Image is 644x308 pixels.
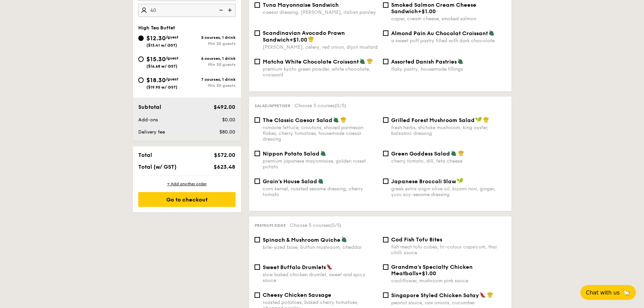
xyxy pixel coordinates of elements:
span: ($19.95 w/ GST) [146,85,177,90]
input: Matcha White Chocolate Croissantpremium kyoto green powder, white chocolate, croissant [255,59,260,64]
span: Cheesy Chicken Sausage [263,292,331,298]
img: icon-vegetarian.fe4039eb.svg [451,150,457,156]
span: $12.30 [146,34,166,42]
span: Japanese Broccoli Slaw [391,178,456,185]
input: Almond Pain Au Chocolat Croissanta sweet puff pastry filled with dark chocolate [383,30,388,36]
input: Green Goddess Saladcherry tomato, dill, feta cheese [383,151,388,156]
span: Singapore Styled Chicken Satay [391,292,479,299]
span: High Tea Buffet [138,25,175,31]
div: Min 30 guests [187,83,236,88]
div: cauliflower, mushroom pink sauce [391,278,506,284]
input: Grain's House Saladcorn kernel, roasted sesame dressing, cherry tomato [255,179,260,184]
img: icon-vegetarian.fe4039eb.svg [341,236,347,242]
input: Sweet Buffalo Drumletsslow baked chicken drumlet, sweet and spicy sauce [255,264,260,270]
img: icon-vegetarian.fe4039eb.svg [457,58,463,64]
span: Total (w/ GST) [138,164,176,170]
div: 6 courses, 1 drink [187,56,236,61]
span: Nippon Potato Salad [263,150,319,157]
div: premium japanese mayonnaise, golden russet potato [263,158,378,170]
div: cherry tomato, dill, feta cheese [391,158,506,164]
span: Choose 5 courses [290,222,341,228]
input: The Classic Caesar Saladromaine lettuce, croutons, shaved parmesan flakes, cherry tomatoes, house... [255,117,260,123]
span: Green Goddess Salad [391,150,450,157]
div: + Add another order [138,181,236,187]
div: bite-sized base, button mushroom, cheddar [263,244,378,250]
span: Assorted Danish Pastries [391,58,457,65]
span: Delivery fee [138,129,165,135]
div: a sweet puff pastry filled with dark chocolate [391,38,506,44]
div: premium kyoto green powder, white chocolate, croissant [263,66,378,78]
span: Tuna Mayonnaise Sandwich [263,2,339,8]
span: Chat with us [586,289,620,296]
div: caesar dressing, [PERSON_NAME], italian parsley [263,9,378,15]
span: +$1.00 [289,37,307,43]
span: $0.00 [222,117,235,123]
input: Assorted Danish Pastriesflaky pastry, housemade fillings [383,59,388,64]
div: slow baked chicken drumlet, sweet and spicy sauce [263,272,378,283]
span: (0/5) [335,103,346,109]
img: icon-chef-hat.a58ddaea.svg [487,292,493,298]
span: (0/5) [330,222,341,228]
img: icon-chef-hat.a58ddaea.svg [308,36,314,42]
span: Add-ons [138,117,158,123]
div: fish meat tofu cubes, tri-colour capsicum, thai chilli sauce [391,244,506,256]
img: icon-chef-hat.a58ddaea.svg [367,58,373,64]
div: caper, cream cheese, smoked salmon [391,16,506,22]
span: $80.00 [219,129,235,135]
img: icon-vegetarian.fe4039eb.svg [359,58,365,64]
div: Min 30 guests [187,62,236,67]
input: Singapore Styled Chicken Sataypeanut sauce, raw onions, cucumber [383,292,388,298]
span: /guest [166,56,178,61]
span: /guest [166,35,178,40]
input: Scandinavian Avocado Prawn Sandwich+$1.00[PERSON_NAME], celery, red onion, dijon mustard [255,30,260,36]
span: $572.00 [214,152,235,158]
img: icon-chef-hat.a58ddaea.svg [340,117,347,123]
input: Spinach & Mushroom Quichebite-sized base, button mushroom, cheddar [255,237,260,242]
input: Japanese Broccoli Slawgreek extra virgin olive oil, kizami nori, ginger, yuzu soy-sesame dressing [383,179,388,184]
span: Almond Pain Au Chocolat Croissant [391,30,488,37]
button: Chat with us🦙 [580,285,636,300]
input: Grandma's Specialty Chicken Meatballs+$1.00cauliflower, mushroom pink sauce [383,264,388,270]
div: 7 courses, 1 drink [187,77,236,82]
span: +$1.00 [418,270,436,277]
input: $12.30/guest($13.41 w/ GST)5 courses, 1 drinkMin 30 guests [138,35,144,41]
span: Grilled Forest Mushroom Salad [391,117,475,123]
span: $15.30 [146,55,166,63]
span: Salad/Appetiser [255,103,290,108]
span: 🦙 [622,289,630,297]
img: icon-vegetarian.fe4039eb.svg [333,117,339,123]
img: icon-spicy.37a8142b.svg [327,264,333,270]
input: $18.30/guest($19.95 w/ GST)7 courses, 1 drinkMin 30 guests [138,77,144,83]
div: 5 courses, 1 drink [187,35,236,40]
div: Min 30 guests [187,41,236,46]
img: icon-vegan.f8ff3823.svg [457,178,463,184]
img: icon-vegetarian.fe4039eb.svg [318,178,324,184]
span: +$1.00 [418,8,436,15]
input: Number of guests [138,4,236,17]
input: $15.30/guest($16.68 w/ GST)6 courses, 1 drinkMin 30 guests [138,56,144,62]
span: Grain's House Salad [263,178,317,185]
img: icon-chef-hat.a58ddaea.svg [483,117,489,123]
span: $623.48 [214,164,235,170]
div: fresh herbs, shiitake mushroom, king oyster, balsamic dressing [391,125,506,136]
div: peanut sauce, raw onions, cucumber [391,300,506,306]
span: Cod Fish Tofu Bites [391,236,442,243]
img: icon-vegan.f8ff3823.svg [475,117,482,123]
span: Smoked Salmon Cream Cheese Sandwich [391,2,476,15]
div: romaine lettuce, croutons, shaved parmesan flakes, cherry tomatoes, housemade caesar dressing [263,125,378,142]
img: icon-vegetarian.fe4039eb.svg [320,150,326,156]
span: Scandinavian Avocado Prawn Sandwich [263,30,345,43]
img: icon-chef-hat.a58ddaea.svg [458,150,464,156]
span: $492.00 [214,104,235,110]
span: The Classic Caesar Salad [263,117,332,123]
input: Tuna Mayonnaise Sandwichcaesar dressing, [PERSON_NAME], italian parsley [255,2,260,8]
input: Cod Fish Tofu Bitesfish meat tofu cubes, tri-colour capsicum, thai chilli sauce [383,237,388,242]
span: ($13.41 w/ GST) [146,43,177,48]
div: [PERSON_NAME], celery, red onion, dijon mustard [263,44,378,50]
input: Smoked Salmon Cream Cheese Sandwich+$1.00caper, cream cheese, smoked salmon [383,2,388,8]
input: Grilled Forest Mushroom Saladfresh herbs, shiitake mushroom, king oyster, balsamic dressing [383,117,388,123]
img: icon-spicy.37a8142b.svg [480,292,486,298]
span: Grandma's Specialty Chicken Meatballs [391,264,473,277]
span: Sweet Buffalo Drumlets [263,264,326,270]
div: Go to checkout [138,192,236,207]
